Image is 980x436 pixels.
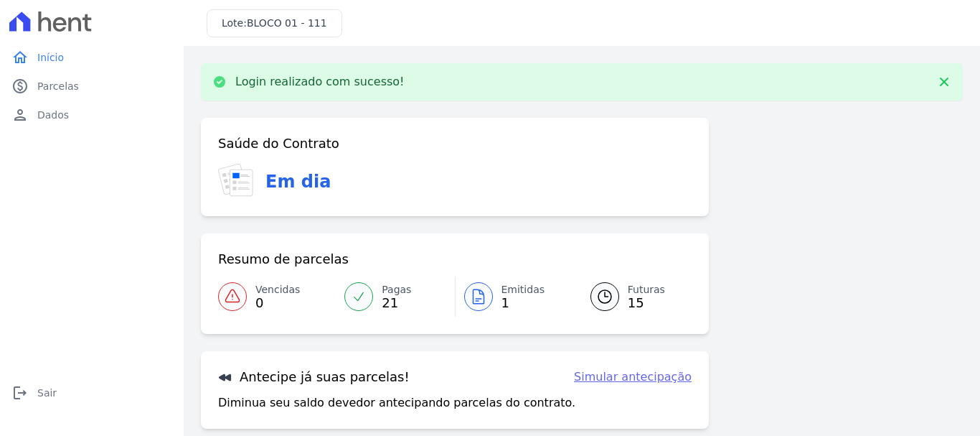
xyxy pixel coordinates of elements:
[255,297,300,309] span: 0
[218,135,339,152] h3: Saúde do Contrato
[628,297,665,309] span: 15
[235,75,405,89] p: Login realizado com sucesso!
[6,72,178,101] a: paidParcelas
[11,384,29,402] i: logout
[218,277,336,317] a: Vencidas 0
[573,277,692,317] a: Futuras 15
[6,43,178,72] a: homeInício
[218,251,349,268] h3: Resumo de parcelas
[628,282,665,297] span: Futuras
[37,79,79,93] span: Parcelas
[6,379,178,407] a: logoutSair
[218,394,575,412] p: Diminua seu saldo devedor antecipando parcelas do contrato.
[11,106,29,124] i: person
[501,282,545,297] span: Emitidas
[247,17,327,29] span: BLOCO 01 - 111
[336,277,454,317] a: Pagas 21
[501,297,545,309] span: 1
[218,368,410,386] h3: Antecipe já suas parcelas!
[11,49,29,66] i: home
[382,282,411,297] span: Pagas
[37,386,57,400] span: Sair
[574,368,692,386] a: Simular antecipação
[6,101,178,129] a: personDados
[11,78,29,95] i: paid
[265,169,331,195] h3: Em dia
[382,297,411,309] span: 21
[37,108,69,122] span: Dados
[222,16,327,31] h3: Lote:
[37,50,64,65] span: Início
[255,282,300,297] span: Vencidas
[456,277,573,317] a: Emitidas 1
